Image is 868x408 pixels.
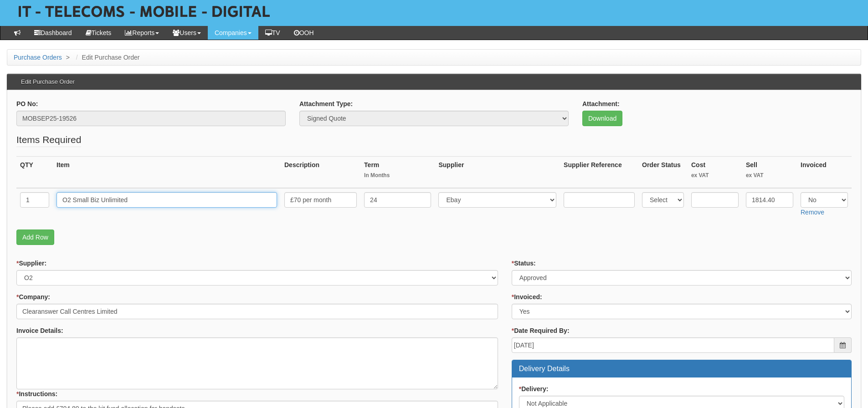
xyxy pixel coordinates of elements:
[691,172,739,179] small: ex VAT
[688,156,742,188] th: Cost
[512,326,570,335] label: Date Required By:
[281,156,360,188] th: Description
[512,292,542,301] label: Invoiced:
[746,172,793,179] small: ex VAT
[582,99,620,108] label: Attachment:
[638,156,688,188] th: Order Status
[16,74,79,90] h3: Edit Purchase Order
[16,156,53,188] th: QTY
[519,384,549,393] label: Delivery:
[582,111,622,126] a: Download
[79,26,118,40] a: Tickets
[27,26,79,40] a: Dashboard
[166,26,208,40] a: Users
[287,26,321,40] a: OOH
[797,156,852,188] th: Invoiced
[53,156,281,188] th: Item
[14,54,62,61] a: Purchase Orders
[16,292,50,301] label: Company:
[801,209,824,216] a: Remove
[16,229,54,245] a: Add Row
[258,26,287,40] a: TV
[435,156,560,188] th: Supplier
[560,156,638,188] th: Supplier Reference
[364,172,431,179] small: In Months
[16,99,38,108] label: PO No:
[64,54,72,61] span: >
[16,326,63,335] label: Invoice Details:
[16,133,81,147] legend: Items Required
[16,259,46,268] label: Supplier:
[16,389,57,398] label: Instructions:
[360,156,435,188] th: Term
[74,53,140,62] li: Edit Purchase Order
[208,26,258,40] a: Companies
[519,365,844,373] h3: Delivery Details
[299,99,353,108] label: Attachment Type:
[512,259,536,268] label: Status:
[742,156,797,188] th: Sell
[118,26,166,40] a: Reports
